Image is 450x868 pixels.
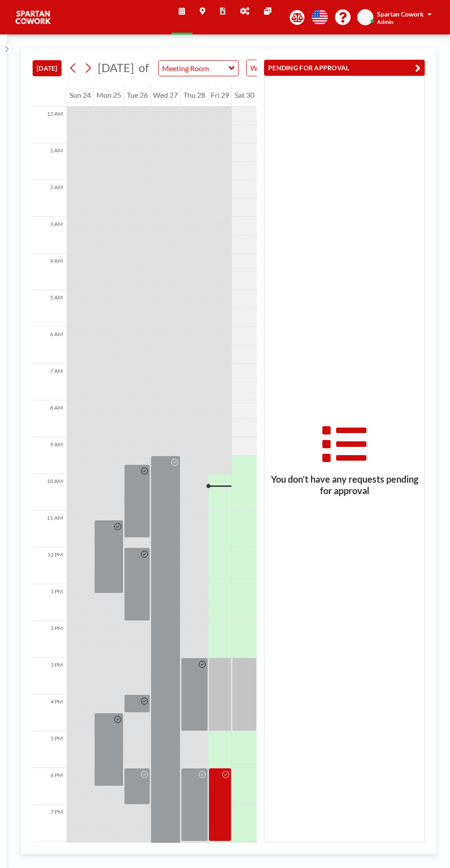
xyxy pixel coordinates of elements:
[33,474,67,511] div: 10 AM
[33,327,67,364] div: 6 AM
[33,658,67,694] div: 3 PM
[33,107,67,143] div: 12 AM
[33,290,67,327] div: 5 AM
[124,84,150,107] div: Tue 26
[33,143,67,180] div: 1 AM
[361,13,369,22] span: SC
[264,473,424,496] h3: You don’t have any requests pending for approval
[33,217,67,254] div: 3 AM
[33,768,67,805] div: 6 PM
[33,511,67,547] div: 11 AM
[67,84,94,107] div: Sun 24
[33,547,67,584] div: 12 PM
[33,400,67,437] div: 8 AM
[33,254,67,290] div: 4 AM
[98,61,134,74] span: [DATE]
[33,364,67,400] div: 7 AM
[208,84,232,107] div: Fri 29
[247,60,326,76] div: Search for option
[33,805,67,841] div: 7 PM
[33,60,62,76] button: [DATE]
[33,437,67,474] div: 9 AM
[139,61,149,75] span: of
[33,731,67,768] div: 5 PM
[33,584,67,621] div: 1 PM
[377,10,424,18] span: Spartan Cowork
[159,61,229,76] input: Meeting Room
[33,694,67,731] div: 4 PM
[181,84,208,107] div: Thu 28
[264,60,425,76] button: PENDING FOR APPROVAL
[151,84,180,107] div: Wed 27
[33,180,67,217] div: 2 AM
[232,84,257,107] div: Sat 30
[94,84,124,107] div: Mon 25
[248,62,300,74] span: WEEKLY VIEW
[15,8,51,27] img: organization-logo
[33,621,67,658] div: 2 PM
[377,18,394,25] span: Admin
